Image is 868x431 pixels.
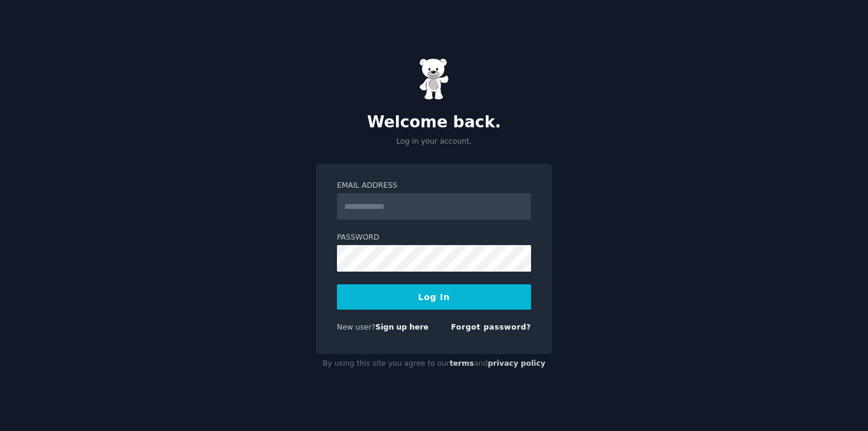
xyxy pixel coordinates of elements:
[316,113,552,132] h2: Welcome back.
[488,359,546,368] a: privacy policy
[419,58,449,100] img: Gummy Bear
[376,323,429,331] a: Sign up here
[337,180,531,191] label: Email Address
[337,284,531,310] button: Log In
[316,136,552,147] p: Log in your account.
[337,323,376,331] span: New user?
[316,354,552,374] div: By using this site you agree to our and
[450,359,474,368] a: terms
[337,232,531,243] label: Password
[451,323,531,331] a: Forgot password?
